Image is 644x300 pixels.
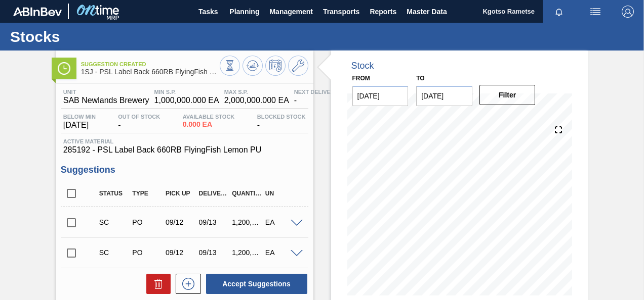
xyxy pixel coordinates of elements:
[63,96,149,105] span: SAB Newlands Brewery
[196,248,232,257] div: 09/13/2025
[323,6,359,18] span: Transports
[407,6,447,18] span: Master Data
[479,85,536,105] button: Filter
[255,114,308,130] div: -
[81,68,220,76] span: 1SJ - PSL Label Back 660RB FlyingFish Lemon PU
[622,6,634,18] img: Logout
[224,96,289,105] span: 2,000,000.000 EA
[97,248,132,257] div: Suggestion Created
[294,89,338,95] span: Next Delivery
[416,75,424,82] label: to
[229,218,265,226] div: 1,200,000.000
[171,274,201,294] div: New suggestion
[63,114,96,120] span: Below Min
[370,6,396,18] span: Reports
[130,218,165,226] div: Purchase order
[229,248,265,257] div: 1,200,000.000
[63,138,306,144] span: Active Material
[292,89,341,105] div: -
[118,114,160,120] span: Out Of Stock
[229,190,265,197] div: Quantity
[183,121,235,128] span: 0.000 EA
[416,86,472,106] input: mm/dd/yyyy
[196,190,232,197] div: Delivery
[13,7,62,16] img: TNhmsLtSVTkK8tSr43FrP2fwEKptu5GPRR3wAAAABJRU5ErkJggg==
[61,165,308,175] h3: Suggestions
[130,248,165,257] div: Purchase order
[269,6,313,18] span: Management
[141,274,171,294] div: Delete Suggestions
[163,190,198,197] div: Pick up
[115,114,163,130] div: -
[183,114,235,120] span: Available Stock
[63,145,306,155] span: 285192 - PSL Label Back 660RB FlyingFish Lemon PU
[154,96,219,105] span: 1,000,000.000 EA
[197,6,219,18] span: Tasks
[224,89,289,95] span: MAX S.P.
[201,273,308,295] div: Accept Suggestions
[288,56,308,76] button: Go to Master Data / General
[257,114,306,120] span: Blocked Stock
[265,56,286,76] button: Schedule Inventory
[97,218,132,226] div: Suggestion Created
[81,61,220,67] span: Suggestion Created
[97,190,132,197] div: Status
[352,75,370,82] label: From
[206,274,307,294] button: Accept Suggestions
[58,62,70,75] img: Ícone
[63,121,96,130] span: [DATE]
[263,190,298,197] div: UN
[130,190,165,197] div: Type
[229,6,259,18] span: Planning
[263,248,298,257] div: EA
[163,248,198,257] div: 09/12/2025
[352,86,409,106] input: mm/dd/yyyy
[589,6,601,18] img: userActions
[154,89,219,95] span: MIN S.P.
[10,31,190,42] h1: Stocks
[63,89,149,95] span: Unit
[543,5,575,19] button: Notifications
[163,218,198,226] div: 09/12/2025
[220,56,240,76] button: Stocks Overview
[243,56,263,76] button: Update Chart
[263,218,298,226] div: EA
[351,61,374,71] div: Stock
[196,218,232,226] div: 09/13/2025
